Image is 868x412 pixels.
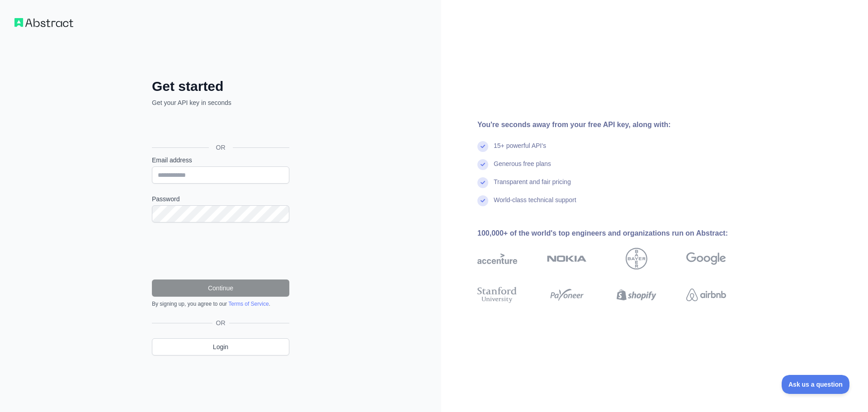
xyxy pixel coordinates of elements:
iframe: Toggle Customer Support [782,375,850,394]
button: Continue [152,279,289,297]
div: Generous free plans [494,159,551,177]
img: check mark [477,141,488,152]
img: nokia [547,248,587,270]
img: payoneer [547,285,587,305]
div: You're seconds away from your free API key, along with: [477,119,755,130]
label: Email address [152,156,289,165]
h2: Get started [152,78,289,95]
span: OR [212,318,229,327]
img: stanford university [477,285,517,305]
label: Password [152,194,289,204]
a: Terms of Service [228,301,269,307]
div: World-class technical support [494,195,576,213]
img: Workflow [14,18,73,27]
div: 100,000+ of the world's top engineers and organizations run on Abstract: [477,228,755,239]
img: airbnb [686,285,726,305]
p: Get your API key in seconds [152,98,289,107]
img: shopify [617,285,656,305]
a: Login [152,338,289,355]
img: accenture [477,248,517,270]
img: google [686,248,726,270]
img: check mark [477,159,488,170]
img: check mark [477,195,488,206]
img: bayer [626,248,647,270]
div: By signing up, you agree to our . [152,300,289,308]
div: Transparent and fair pricing [494,177,571,195]
div: 15+ powerful API's [494,141,546,159]
span: OR [209,143,233,152]
iframe: Sign in with Google Button [147,117,292,137]
iframe: reCAPTCHA [152,233,289,269]
img: check mark [477,177,488,188]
